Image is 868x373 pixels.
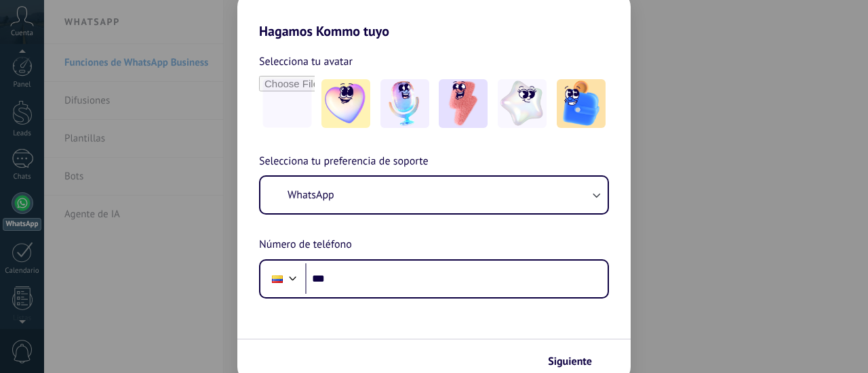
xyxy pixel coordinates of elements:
[264,265,290,293] div: Colombia: + 57
[548,357,592,366] span: Siguiente
[498,79,547,128] img: -4.jpeg
[260,177,608,213] button: WhatsApp
[259,236,352,254] span: Número de teléfono
[321,79,370,128] img: -1.jpeg
[380,79,429,128] img: -2.jpeg
[439,79,488,128] img: -3.jpeg
[557,79,606,128] img: -5.jpeg
[259,153,429,171] span: Selecciona tu preferencia de soporte
[259,53,353,70] span: Selecciona tu avatar
[542,350,610,373] button: Siguiente
[288,188,334,202] span: WhatsApp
